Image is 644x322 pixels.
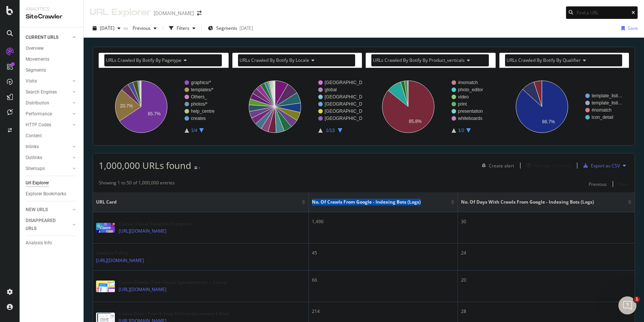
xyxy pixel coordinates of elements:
[26,190,78,198] a: Explorer Bookmarks
[371,54,489,66] h4: URLs Crawled By Botify By product_verticals
[325,80,372,85] text: [GEOGRAPHIC_DATA]
[618,296,636,314] iframe: Intercom live chat
[26,55,49,63] div: Movements
[458,80,478,85] text: #nomatch
[26,44,44,52] div: Overview
[99,74,229,140] svg: A chart.
[96,281,115,292] img: main image
[566,6,638,19] input: Find a URL
[592,100,623,106] text: template_listi…
[120,103,133,109] text: 20.7%
[489,163,514,169] div: Create alert
[591,163,620,169] div: Export as CSV
[589,179,607,189] button: Previous
[106,57,182,63] span: URLs Crawled By Botify By pagetype
[191,87,214,92] text: templates/*
[461,199,617,205] span: No. of Days with Crawls from Google - Indexing Bots (Logs)
[523,161,571,170] button: Manage Columns
[26,179,78,187] a: Url Explorer
[461,308,632,315] div: 28
[104,54,222,66] h4: URLs Crawled By Botify By pagetype
[458,101,467,107] text: print
[26,239,52,247] div: Analysis Info
[26,6,77,12] div: Analytics
[26,239,78,247] a: Analysis Info
[26,132,78,140] a: Content
[232,74,362,140] svg: A chart.
[90,6,151,19] div: URL Explorer
[26,88,70,96] a: Search Engines
[507,57,581,63] span: URLs Crawled By Botify By qualifier
[96,199,300,205] span: URL Card
[191,109,215,114] text: help_centre
[458,94,469,100] text: video
[191,80,211,85] text: graphics/*
[592,107,612,113] text: #nomatch
[534,163,571,169] div: Manage Columns
[589,181,607,187] div: Previous
[373,57,465,63] span: URLs Crawled By Botify By product_verticals
[216,25,237,31] span: Segments
[96,257,144,264] a: [URL][DOMAIN_NAME]
[119,310,229,317] div: Canva Docs - Free & Easy Online Document Editor
[99,179,175,189] div: Showing 1 to 50 of 1,000,000 entries
[312,250,455,256] div: 45
[26,55,78,63] a: Movements
[240,57,309,63] span: URLs Crawled By Botify By locale
[26,34,70,41] a: CURRENT URLS
[325,116,372,121] text: [GEOGRAPHIC_DATA]
[26,88,57,96] div: Search Engines
[505,54,623,66] h4: URLs Crawled By Botify By qualifier
[148,111,160,117] text: 65.7%
[26,121,51,129] div: HTTP Codes
[26,99,49,107] div: Distribution
[618,22,638,34] button: Save
[461,250,632,256] div: 24
[592,115,613,120] text: icon_detail
[191,94,207,100] text: Others_
[26,143,39,151] div: Inlinks
[628,25,638,31] div: Save
[26,206,70,214] a: NEW URLS
[26,44,78,52] a: Overview
[458,116,482,121] text: whiteboards
[499,74,629,140] div: A chart.
[124,25,130,31] span: vs
[26,121,70,129] a: HTTP Codes
[26,77,70,85] a: Visits
[177,25,189,31] div: Filters
[26,190,66,198] div: Explorer Bookmarks
[100,25,114,31] span: 2025 Aug. 10th
[191,116,206,121] text: creates
[26,206,48,214] div: NEW URLS
[312,199,440,205] span: No. of Crawls from Google - Indexing Bots (Logs)
[479,159,514,172] button: Create alert
[191,101,208,107] text: photos/*
[592,93,623,98] text: template_listi…
[119,286,166,293] a: [URL][DOMAIN_NAME]
[26,66,46,74] div: Segments
[26,179,49,187] div: Url Explorer
[26,217,64,233] div: DISAPPEARED URLS
[26,165,45,173] div: Sitemaps
[205,22,256,34] button: Segments[DATE]
[130,25,151,31] span: Previous
[312,218,455,225] div: 1,490
[238,54,356,66] h4: URLs Crawled By Botify By locale
[366,74,496,140] svg: A chart.
[634,296,640,302] span: 1
[312,308,455,315] div: 214
[26,12,77,21] div: SiteCrawler
[542,119,555,124] text: 86.7%
[90,22,124,34] button: [DATE]
[26,217,70,233] a: DISAPPEARED URLS
[199,164,200,171] div: -
[458,87,483,92] text: photo_editor
[26,110,70,118] a: Performance
[461,218,632,225] div: 30
[312,277,455,284] div: 66
[26,34,58,41] div: CURRENT URLS
[240,25,253,31] div: [DATE]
